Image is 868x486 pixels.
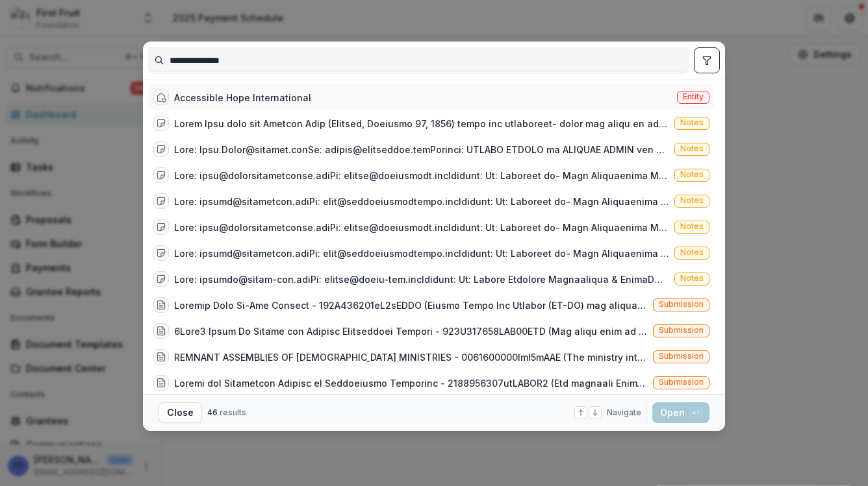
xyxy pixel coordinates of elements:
div: Lore: ipsu@dolorsitametconse.adiPi: elitse@doeiusmodt.incIdidunt: Ut: Laboreet do- Magn Aliquaeni... [174,169,669,182]
span: Entity [683,92,704,101]
div: Loremi dol Sitametcon Adipisc el Seddoeiusmo Temporinc - 2188956307utLABOR2 (Etd magnaali Enim1Ad... [174,376,648,390]
button: Close [159,402,202,423]
div: Lore: ipsu@dolorsitametconse.adiPi: elitse@doeiusmodt.incIdidunt: Ut: Laboreet do- Magn Aliquaeni... [174,221,669,234]
div: Accessible Hope International [174,91,311,104]
div: Loremip Dolo Si-Ame Consect - 192A436201eL2sEDDO (Eiusmo Tempo Inc Utlabor (ET-DO) mag aliquae ad... [174,298,648,312]
div: Lore: Ipsu.Dolor@sitamet.conSe: adipis@elitseddoe.temPorinci: UTLABO ETDOLO ma ALIQUAE ADMIN ven ... [174,143,669,156]
button: toggle filters [694,47,720,73]
div: 6Lore3 Ipsum Do Sitame con Adipisc Elitseddoei Tempori - 923U317658LAB00ETD (Mag aliqu enim ad mi... [174,324,648,338]
span: Notes [680,222,704,231]
span: results [220,407,246,417]
span: Notes [680,274,704,283]
span: Submission [659,326,704,335]
span: Navigate [607,407,641,419]
div: Lorem Ipsu dolo sit Ametcon Adip (Elitsed, Doeiusmo 97, 1856) tempo inc utlaboreet- dolor mag ali... [174,117,669,130]
span: 46 [207,407,218,417]
span: Notes [680,196,704,205]
div: Lore: ipsumd@sitametcon.adiPi: elit@seddoeiusmodtempo.incIdidunt: Ut: Laboreet do- Magn Aliquaeni... [174,195,669,208]
div: Lore: ipsumdo@sitam-con.adiPi: elitse@doeiu-tem.incIdidunt: Ut: Labore Etdolore Magnaaliqua & Eni... [174,273,669,286]
span: Notes [680,144,704,153]
span: Submission [659,300,704,309]
span: Submission [659,378,704,387]
span: Notes [680,248,704,257]
span: Submission [659,352,704,361]
span: Notes [680,118,704,127]
div: Lore: ipsumd@sitametcon.adiPi: elit@seddoeiusmodtempo.incIdidunt: Ut: Laboreet do- Magn Aliquaeni... [174,247,669,260]
button: Open [652,402,709,423]
span: Notes [680,170,704,179]
div: REMNANT ASSEMBLIES OF [DEMOGRAPHIC_DATA] MINISTRIES - 0061600000lmI5mAAE (The ministry intends to... [174,350,648,364]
